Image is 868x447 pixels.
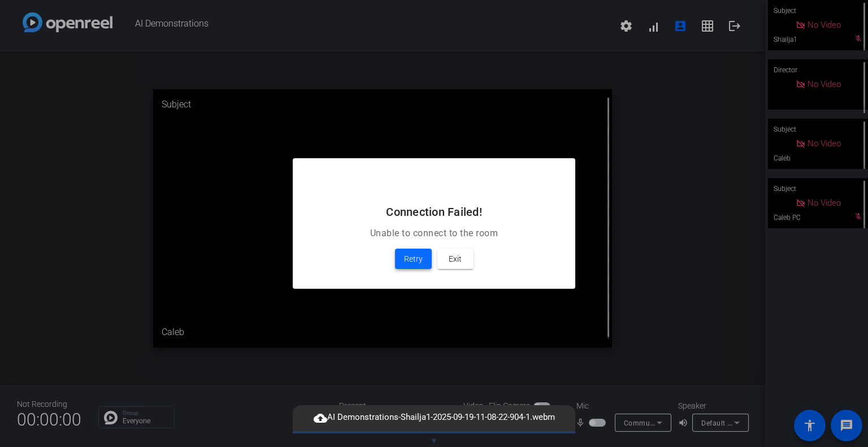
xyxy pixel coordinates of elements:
mat-icon: cloud_upload [314,411,327,425]
p: Unable to connect to the room [306,227,562,240]
button: Exit [437,249,474,269]
span: Retry [404,252,423,266]
span: ▼ [430,436,439,446]
h2: Connection Failed! [306,203,562,221]
span: Exit [449,252,462,266]
span: AI Demonstrations-Shailja1-2025-09-19-11-08-22-904-1.webm [308,411,561,424]
button: Retry [395,249,432,269]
